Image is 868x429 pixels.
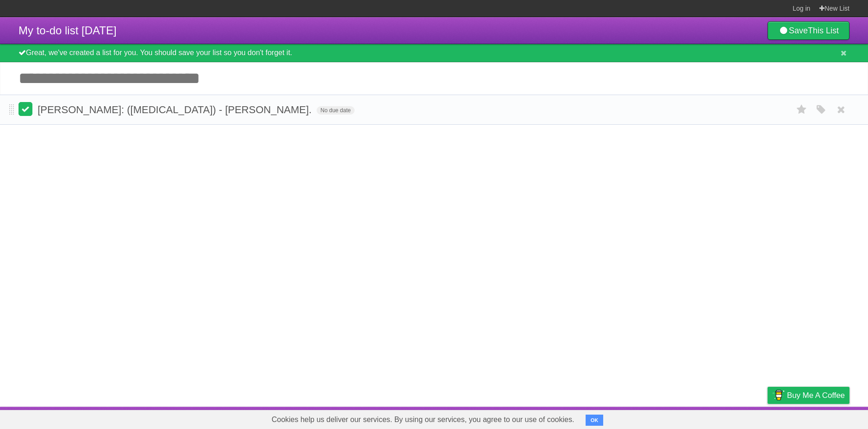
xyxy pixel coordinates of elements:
[644,409,664,427] a: About
[793,102,811,117] label: Star task
[19,102,32,116] label: Done
[675,409,712,427] a: Developers
[586,415,604,426] button: OK
[19,24,117,37] span: My to-do list [DATE]
[37,104,314,115] span: [PERSON_NAME]: ([MEDICAL_DATA]) - [PERSON_NAME].
[787,387,845,403] span: Buy me a coffee
[808,26,839,35] b: This List
[262,410,584,429] span: Cookies help us deliver our services. By using our services, you agree to our use of cookies.
[317,106,354,115] span: No due date
[756,409,780,427] a: Privacy
[768,21,849,40] a: SaveThis List
[724,409,744,427] a: Terms
[768,387,849,404] a: Buy me a coffee
[772,387,785,403] img: Buy me a coffee
[791,409,849,427] a: Suggest a feature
